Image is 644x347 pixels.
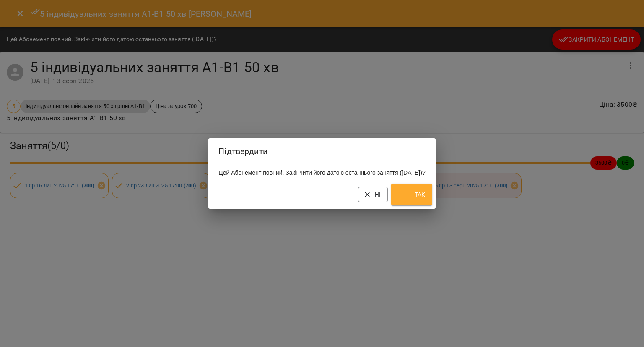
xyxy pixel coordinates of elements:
[398,186,426,203] span: Так
[358,187,388,202] button: Ні
[208,165,435,180] div: Цей Абонемент повний. Закінчити його датою останнього заняття ([DATE])?
[218,145,425,158] h2: Підтвердити
[365,189,381,200] span: Ні
[391,184,432,205] button: Так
